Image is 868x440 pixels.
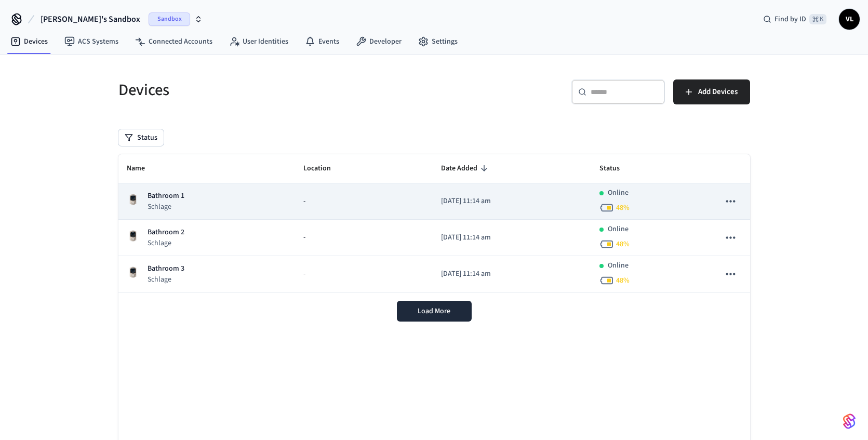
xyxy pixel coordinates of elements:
span: Location [303,161,344,177]
span: [PERSON_NAME]'s Sandbox [41,13,140,25]
a: Developer [348,32,410,51]
a: User Identities [221,32,297,51]
span: Find by ID [774,14,806,24]
p: [DATE] 11:14 am [441,196,583,207]
span: 48 % [616,275,630,286]
a: Devices [2,32,56,51]
span: Add Devices [698,85,738,99]
p: Bathroom 1 [148,191,184,202]
p: Schlage [148,238,184,248]
p: Schlage [148,274,184,285]
span: Load More [418,306,450,316]
span: Date Added [441,161,491,177]
div: Find by ID⌘ K [755,10,835,29]
button: VL [839,9,860,30]
p: [DATE] 11:14 am [441,232,583,243]
a: Settings [410,32,466,51]
span: - [303,232,305,243]
img: Schlage Sense Smart Deadbolt with Camelot Trim, Front [127,230,139,242]
span: ⌘ K [809,14,826,24]
span: Name [127,161,158,177]
p: Online [608,260,629,271]
button: Load More [397,301,472,322]
p: Schlage [148,202,184,212]
span: 48 % [616,239,630,249]
table: sticky table [118,154,750,292]
h5: Devices [118,79,428,101]
p: Online [608,188,629,198]
span: - [303,269,305,279]
span: Status [599,161,633,177]
img: SeamLogoGradient.69752ec5.svg [843,413,856,430]
p: Bathroom 3 [148,263,184,274]
button: Add Devices [673,79,750,104]
a: Connected Accounts [127,32,221,51]
p: [DATE] 11:14 am [441,269,583,279]
span: Sandbox [149,12,190,26]
img: Schlage Sense Smart Deadbolt with Camelot Trim, Front [127,193,139,206]
span: VL [840,10,859,29]
span: 48 % [616,203,630,213]
img: Schlage Sense Smart Deadbolt with Camelot Trim, Front [127,266,139,278]
p: Online [608,224,629,235]
p: Bathroom 2 [148,227,184,238]
span: - [303,196,305,207]
button: Status [118,129,164,146]
a: ACS Systems [56,32,127,51]
a: Events [297,32,348,51]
